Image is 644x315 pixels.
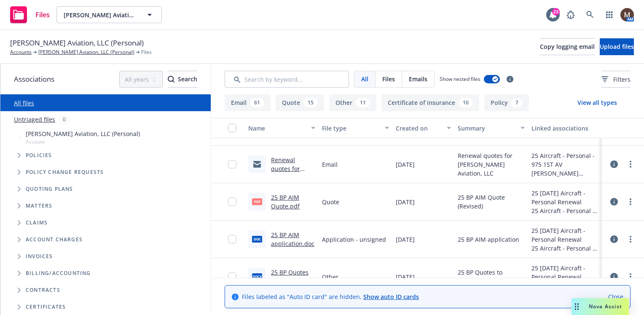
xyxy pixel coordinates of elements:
[363,293,419,301] a: Show auto ID cards
[26,288,60,293] span: Contracts
[361,75,368,83] span: All
[168,71,197,88] button: SearchSearch
[242,292,419,301] span: Files labeled as "Auto ID card" are hidden.
[14,99,34,107] a: All files
[322,272,338,281] span: Other
[396,198,415,206] span: [DATE]
[625,234,636,244] a: more
[589,303,622,310] span: Nova Assist
[562,6,579,23] a: Report a Bug
[35,11,50,18] span: Files
[228,160,236,168] input: Toggle Row Selected
[252,198,262,205] span: pdf
[608,292,623,301] a: Close
[458,151,525,178] span: Renewal quotes for [PERSON_NAME] Aviation, LLC
[531,206,598,215] div: 25 Aircraft - Personal - 975 1ST AV
[10,48,32,56] a: Accounts
[454,118,528,138] button: Summary
[14,115,55,124] a: Untriaged files
[168,76,174,83] svg: Search
[26,129,140,138] span: [PERSON_NAME] Aviation, LLC (Personal)
[271,231,314,248] a: 25 BP AIM application.doc
[322,160,338,169] span: Email
[252,273,262,280] span: docx
[38,48,134,56] a: [PERSON_NAME] Aviation, LLC (Personal)
[250,98,264,107] div: 61
[572,298,629,315] button: Nova Assist
[601,75,631,84] span: Filters
[322,124,380,133] div: File type
[271,193,300,210] a: 25 BP AIM Quote.pdf
[396,124,441,133] div: Created on
[26,254,53,259] span: Invoices
[531,226,598,244] div: 25 [DATE] Aircraft - Personal Renewal
[7,3,53,27] a: Files
[552,8,560,16] div: 23
[26,187,73,192] span: Quoting plans
[409,75,427,83] span: Emails
[531,124,598,133] div: Linked associations
[601,71,631,88] button: Filters
[248,124,306,133] div: Name
[322,198,339,206] span: Quote
[228,198,236,206] input: Toggle Row Selected
[228,124,236,132] input: Select all
[540,38,595,55] button: Copy logging email
[396,235,415,244] span: [DATE]
[613,75,631,84] span: Filters
[484,94,529,111] button: Policy
[276,94,324,111] button: Quote
[64,11,137,19] span: [PERSON_NAME] Aviation, LLC (Personal)
[225,71,349,88] input: Search by keyword...
[225,94,271,111] button: Email
[531,264,598,281] div: 25 [DATE] Aircraft - Personal Renewal
[322,235,386,244] span: Application - unsigned
[14,74,54,85] span: Associations
[228,235,236,243] input: Toggle Row Selected
[458,235,519,244] span: 25 BP AIM application
[26,271,91,276] span: Billing/Accounting
[271,156,314,190] a: Renewal quotes for [PERSON_NAME] Aviation, LLC
[271,268,315,285] a: 25 BP Quotes to Insured.docx
[26,170,104,175] span: Policy change requests
[329,94,376,111] button: Other
[10,37,144,48] span: [PERSON_NAME] Aviation, LLC (Personal)
[26,203,52,208] span: Matters
[625,159,636,169] a: more
[531,151,598,169] div: 25 Aircraft - Personal - 975 1ST AV
[528,118,602,138] button: Linked associations
[582,6,598,23] a: Search
[356,98,370,107] div: 11
[56,6,162,23] button: [PERSON_NAME] Aviation, LLC (Personal)
[531,189,598,206] div: 25 [DATE] Aircraft - Personal Renewal
[600,43,634,51] span: Upload files
[319,118,392,138] button: File type
[245,118,319,138] button: Name
[620,8,634,21] img: photo
[601,6,618,23] a: Switch app
[511,98,523,107] div: 7
[531,244,598,253] div: 25 Aircraft - Personal - 975 1ST AV
[26,153,52,158] span: Policies
[458,124,515,133] div: Summary
[458,268,525,286] span: 25 BP Quotes to Insured
[531,169,598,178] div: [PERSON_NAME] Aviation, LLC (Personal)
[382,75,395,83] span: Files
[458,193,525,211] span: 25 BP AIM Quote (Revised)
[625,197,636,207] a: more
[303,98,318,107] div: 15
[26,237,83,242] span: Account charges
[0,128,211,265] div: Tree Example
[168,71,197,87] div: Search
[381,94,479,111] button: Certificate of insurance
[396,160,415,169] span: [DATE]
[59,115,70,124] div: 0
[396,272,415,281] span: [DATE]
[252,236,262,242] span: doc
[141,48,152,56] span: Files
[459,98,473,107] div: 10
[228,272,236,281] input: Toggle Row Selected
[625,272,636,282] a: more
[540,43,595,51] span: Copy logging email
[26,138,140,145] span: Account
